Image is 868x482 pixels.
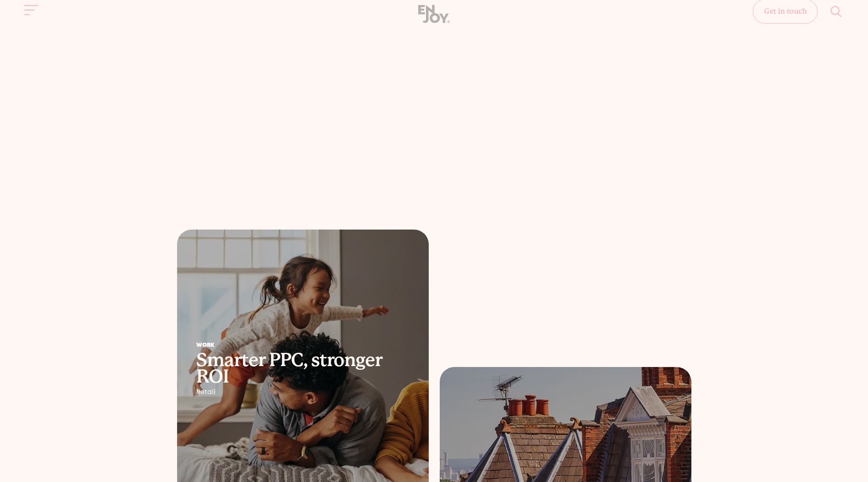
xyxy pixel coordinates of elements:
[753,15,818,40] a: Get in touch
[827,18,846,37] button: Site search
[196,343,410,348] div: Work
[196,389,410,396] div: Retail
[22,16,41,36] button: Site navigation
[196,352,410,385] h2: Smarter PPC, stronger ROI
